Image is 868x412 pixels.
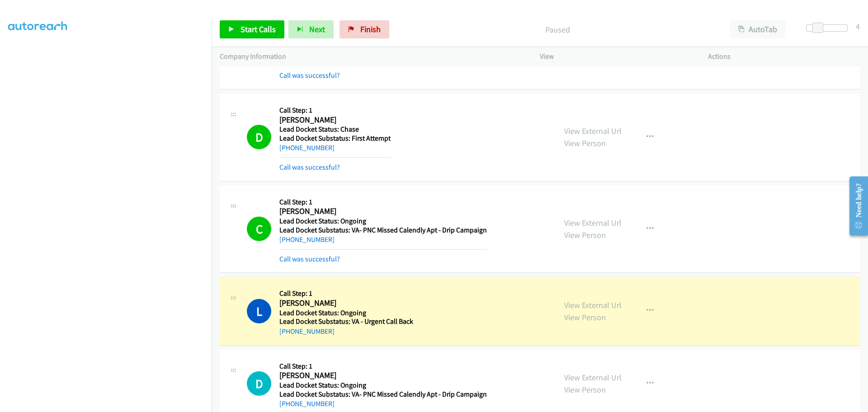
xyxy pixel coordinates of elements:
a: View External Url [564,218,622,228]
h5: Lead Docket Status: Chase [279,125,391,134]
p: View [540,51,692,62]
h5: Call Step: 1 [279,198,487,207]
p: Actions [708,51,860,62]
a: Finish [340,20,389,38]
h1: C [247,217,271,241]
h5: Call Step: 1 [279,362,487,371]
p: Company Information [220,51,524,62]
div: The call is yet to be attempted [247,371,271,396]
a: Call was successful? [279,71,340,80]
h2: [PERSON_NAME] [279,206,487,217]
span: Finish [360,24,381,34]
h5: Call Step: 1 [279,106,391,115]
p: Paused [401,24,713,36]
a: View External Url [564,300,622,310]
h5: Lead Docket Substatus: VA - Urgent Call Back [279,317,413,326]
a: Call was successful? [279,255,340,263]
h5: Lead Docket Substatus: First Attempt [279,134,391,143]
h5: Call Step: 1 [279,289,413,298]
iframe: Resource Center [842,170,868,242]
h5: Lead Docket Substatus: VA- PNC Missed Calendly Apt - Drip Campaign [279,390,487,399]
a: [PHONE_NUMBER] [279,399,335,408]
h5: Lead Docket Status: Ongoing [279,381,487,390]
a: [PHONE_NUMBER] [279,327,335,336]
a: View Person [564,384,606,395]
a: View External Url [564,126,622,136]
h1: D [247,371,271,396]
h2: [PERSON_NAME] [279,298,413,308]
h5: Lead Docket Substatus: VA- PNC Missed Calendly Apt - Drip Campaign [279,226,487,235]
button: AutoTab [730,20,786,38]
button: Next [288,20,334,38]
span: Start Calls [241,24,276,34]
a: View Person [564,230,606,240]
h1: D [247,125,271,149]
a: Call was successful? [279,163,340,171]
a: View Person [564,138,606,148]
a: [PHONE_NUMBER] [279,143,335,152]
h5: Lead Docket Status: Ongoing [279,308,413,317]
h1: L [247,299,271,323]
h2: [PERSON_NAME] [279,370,487,381]
div: 4 [856,20,860,33]
h2: [PERSON_NAME] [279,115,391,125]
a: [PHONE_NUMBER] [279,235,335,244]
span: Next [309,24,325,34]
a: View Person [564,312,606,322]
h5: Lead Docket Status: Ongoing [279,217,487,226]
a: View External Url [564,372,622,383]
a: Start Calls [220,20,284,38]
